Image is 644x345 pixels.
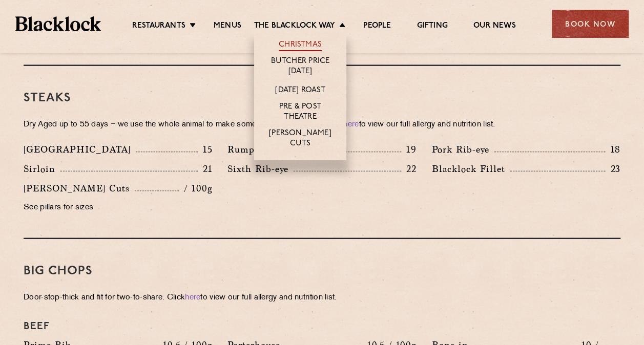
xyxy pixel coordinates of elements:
[24,264,620,277] h3: Big Chops
[227,161,294,176] p: Sixth Rib-eye
[24,181,135,195] p: [PERSON_NAME] Cuts
[24,91,620,104] h3: Steaks
[264,102,336,123] a: Pre & Post Theatre
[24,161,60,176] p: Sirloin
[432,161,510,176] p: Blacklock Fillet
[401,162,417,175] p: 22
[417,21,447,32] a: Gifting
[24,117,620,132] p: Dry Aged up to 55 days − we use the whole animal to make something of everything. Click to view o...
[279,40,322,51] a: Christmas
[24,320,620,332] h4: Beef
[254,21,335,32] a: The Blacklock Way
[605,142,620,156] p: 18
[605,162,620,175] p: 23
[473,21,516,32] a: Our News
[198,142,213,156] p: 15
[198,162,213,175] p: 21
[363,21,391,32] a: People
[24,142,136,156] p: [GEOGRAPHIC_DATA]
[227,142,281,156] p: Rump Cap
[179,181,212,195] p: / 100g
[24,200,212,214] p: See pillars for sizes
[264,56,336,78] a: Butcher Price [DATE]
[343,120,359,128] a: here
[214,21,241,32] a: Menus
[264,128,336,150] a: [PERSON_NAME] Cuts
[15,16,101,31] img: BL_Textured_Logo-footer-cropped.svg
[275,85,325,97] a: [DATE] Roast
[24,290,620,305] p: Door-stop-thick and fit for two-to-share. Click to view our full allergy and nutrition list.
[432,142,494,156] p: Pork Rib-eye
[132,21,185,32] a: Restaurants
[185,293,200,301] a: here
[401,142,417,156] p: 19
[552,10,629,38] div: Book Now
